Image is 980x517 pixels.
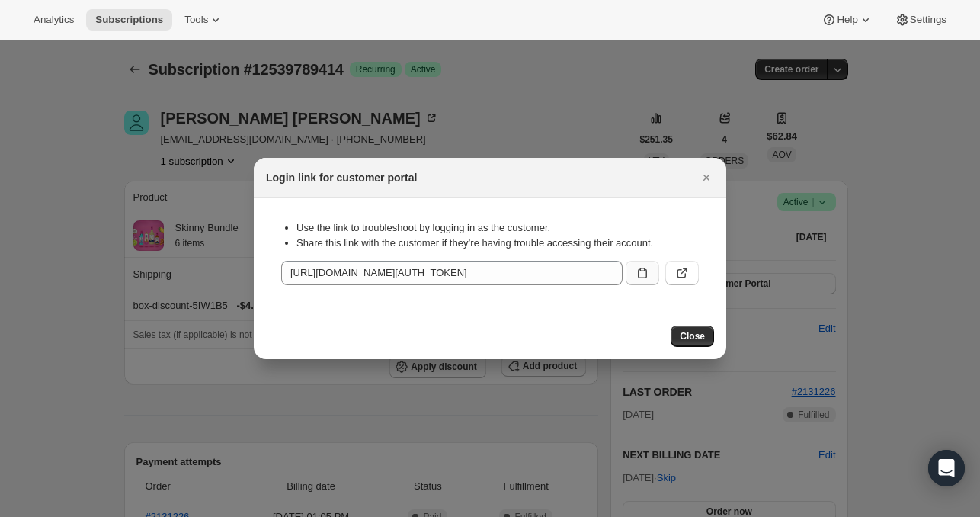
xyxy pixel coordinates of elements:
span: Help [837,14,857,26]
span: Close [680,330,705,342]
span: Tools [184,14,208,26]
button: Close [696,167,717,188]
div: Open Intercom Messenger [928,450,965,486]
li: Share this link with the customer if they’re having trouble accessing their account. [296,236,699,251]
span: Analytics [34,14,74,26]
li: Use the link to troubleshoot by logging in as the customer. [296,220,699,236]
button: Help [812,9,882,31]
button: Subscriptions [86,9,172,31]
span: Subscriptions [95,14,163,26]
h2: Login link for customer portal [266,170,417,185]
button: Settings [886,9,956,31]
button: Analytics [24,9,83,31]
button: Tools [175,9,232,31]
button: Close [671,326,714,347]
span: Settings [910,14,946,26]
